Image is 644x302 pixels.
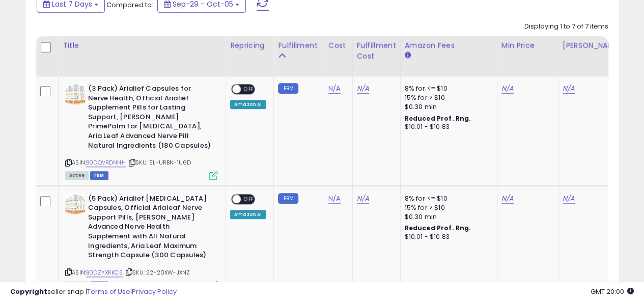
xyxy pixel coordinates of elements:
div: $10.01 - $10.83 [405,233,489,241]
div: seller snap | | [10,287,177,297]
img: 41p4ctlyfKL._SL40_.jpg [65,84,86,104]
span: | SKU: 22-20XW-JXNZ [124,268,190,277]
div: Title [63,40,221,51]
a: N/A [328,194,341,204]
span: OFF [241,85,257,94]
b: Reduced Prof. Rng. [405,224,471,232]
b: Reduced Prof. Rng. [405,114,471,123]
div: 15% for > $10 [405,203,489,212]
small: FBM [278,193,298,204]
a: B0DQVRDNNH [86,158,126,167]
div: 8% for <= $10 [405,194,489,203]
a: B0DZYXRKCS [86,268,123,277]
div: $0.30 min [405,212,489,222]
span: All listings currently available for purchase on Amazon [65,171,89,180]
div: $10.01 - $10.83 [405,123,489,131]
a: N/A [357,84,369,94]
div: ASIN: [65,84,218,179]
small: Amazon Fees. [405,51,411,60]
span: 2025-10-13 20:00 GMT [591,287,634,296]
div: Fulfillment Cost [357,40,396,62]
div: Repricing [230,40,269,51]
a: N/A [563,84,575,94]
div: Min Price [501,40,554,51]
div: Cost [328,40,348,51]
div: Displaying 1 to 7 of 7 items [524,22,608,32]
div: Amazon AI [230,210,266,219]
a: N/A [563,194,575,204]
div: Amazon Fees [405,40,493,51]
a: N/A [501,84,514,94]
div: Amazon AI [230,100,266,109]
strong: Copyright [10,287,47,296]
a: N/A [357,194,369,204]
a: N/A [328,84,341,94]
span: OFF [241,195,257,203]
a: Privacy Policy [132,287,177,296]
b: (3 Pack) Arialief Capsules for Nerve Health, Official Arialief Supplement Pills for Lasting Suppo... [88,84,212,153]
div: [PERSON_NAME] [563,40,623,51]
a: Terms of Use [87,287,130,296]
div: 8% for <= $10 [405,84,489,93]
div: Fulfillment [278,40,319,51]
div: $0.30 min [405,102,489,112]
span: | SKU: 5L-URBN-1U6D [127,158,191,167]
img: 41Q8kSCc2eL._SL40_.jpg [65,194,86,214]
small: FBM [278,83,298,94]
span: FBM [90,171,108,180]
a: N/A [501,194,514,204]
b: (5 Pack) Arialief [MEDICAL_DATA] Capsules, Official Arialeaf Nerve Support Pills, [PERSON_NAME] A... [88,194,212,263]
div: 15% for > $10 [405,93,489,102]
